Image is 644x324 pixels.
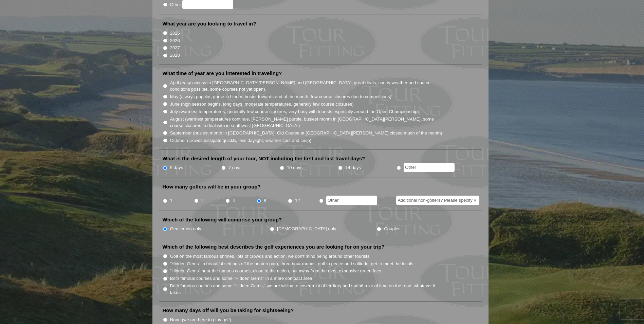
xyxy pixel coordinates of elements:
[170,93,391,100] label: May (always popular, gorse in bloom, busier towards end of the month, few course closures due to ...
[170,101,354,108] label: June (high season begins, long days, moderate temperatures, generally few course closures)
[345,164,361,171] label: 14 days
[170,253,370,260] label: Golf on the most famous shrines, lots of crowds and action, we don't mind being around other tour...
[404,163,455,172] input: Other
[295,197,300,204] label: 12
[170,197,172,204] label: 1
[170,268,381,274] label: "Hidden Gems" near the famous courses, close to the action, but away from the most expensive gree...
[163,216,282,223] label: Which of the following will comprise your group?
[170,52,180,59] label: 2028
[170,260,413,267] label: "Hidden Gems" in beautiful settings off the beaten path, three hour rounds, golf in peace and sol...
[170,116,443,129] label: August (warmest temperatures continue, [PERSON_NAME] purple, busiest month in [GEOGRAPHIC_DATA][P...
[287,164,302,171] label: 10 days
[163,244,385,250] label: Which of the following best describes the golf experiences you are looking for on your trip?
[170,226,201,232] label: Gentlemen only
[384,226,400,232] label: Couples
[163,20,256,27] label: What year are you looking to travel in?
[170,79,443,93] label: April (easy access to [GEOGRAPHIC_DATA][PERSON_NAME] and [GEOGRAPHIC_DATA], great deals, spotty w...
[170,44,180,51] label: 2027
[170,108,419,115] label: July (warmest temperatures, generally few course closures, very busy with tourists especially aro...
[201,197,204,204] label: 2
[170,317,231,323] label: None (we are here to play golf)
[170,283,443,296] label: Both famous courses and some "Hidden Gems," we are willing to cover a lot of territory and spend ...
[163,155,365,162] label: What is the desired length of your tour, NOT including the first and last travel days?
[326,196,377,205] input: Other
[233,197,235,204] label: 4
[228,164,242,171] label: 7 days
[277,226,336,232] label: [DEMOGRAPHIC_DATA] only
[396,196,479,205] input: Additional non-golfers? Please specify #
[170,164,183,171] label: 5 days
[170,30,180,37] label: 2025
[170,130,442,137] label: September (busiest month in [GEOGRAPHIC_DATA], Old Course at [GEOGRAPHIC_DATA][PERSON_NAME] close...
[163,307,294,314] label: How many days off will you be taking for sightseeing?
[163,70,282,77] label: What time of year are you interested in traveling?
[163,183,261,190] label: How many golfers will be in your group?
[170,137,312,144] label: October (crowds dissipate quickly, less daylight, weather cool and crisp)
[264,197,266,204] label: 8
[170,275,312,282] label: Both famous courses and some "Hidden Gems" in a more compact area
[170,37,180,44] label: 2026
